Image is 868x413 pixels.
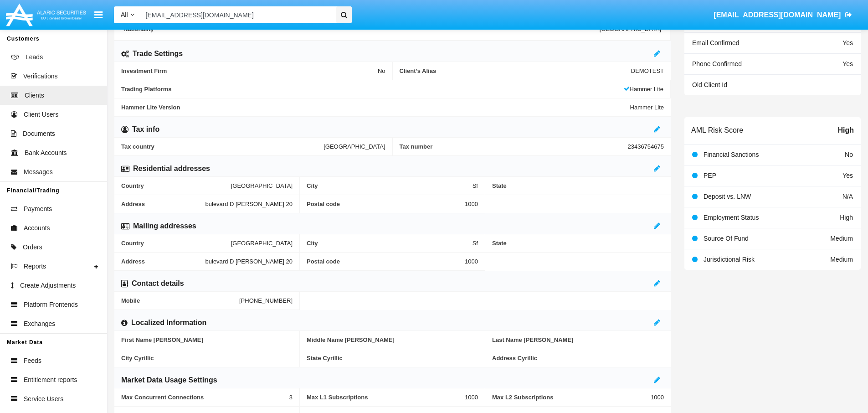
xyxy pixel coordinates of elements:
span: 1000 [465,201,478,207]
span: Source Of Fund [704,235,749,242]
span: Orders [23,243,42,252]
span: City Cyrillic [121,355,293,361]
span: Address Cyrillic [492,355,664,361]
span: 23436754675 [627,143,664,150]
span: Medium [830,235,853,242]
span: Mobile [121,297,239,304]
h6: Localized Information [131,318,206,328]
span: First Name [PERSON_NAME] [121,336,293,343]
span: Postal code [307,258,465,265]
span: [GEOGRAPHIC_DATA] [324,143,385,150]
span: Max L2 Subscriptions [492,394,651,401]
input: Search [141,6,333,23]
span: City [307,240,473,247]
span: Investment Firm [121,67,378,74]
img: Logo image [5,1,87,28]
span: 1000 [465,394,478,401]
span: Feeds [24,356,41,366]
span: Jurisdictional Risk [704,256,755,263]
span: Yes [842,39,853,46]
a: All [114,10,141,20]
span: Tax country [121,143,324,150]
span: Client Users [24,110,58,119]
span: Sf [473,240,478,247]
span: 1000 [465,258,478,265]
span: Messages [24,167,53,177]
span: bulevard D [PERSON_NAME] 20 [205,258,293,265]
span: Employment Status [704,214,759,221]
span: Address [121,201,205,207]
span: [GEOGRAPHIC_DATA] [231,182,293,189]
span: State [492,182,664,189]
span: Accounts [24,223,50,233]
span: Postal code [307,201,465,207]
span: Hammer Lite [624,86,663,93]
span: Yes [842,172,853,179]
span: Phone Confirmed [692,60,742,67]
span: Exchanges [24,319,55,329]
span: High [837,125,854,136]
span: [PHONE_NUMBER] [239,297,293,304]
span: Hammer Lite Version [121,104,630,111]
span: [GEOGRAPHIC_DATA] [231,240,293,247]
span: Client’s Alias [400,67,631,74]
span: Bank Accounts [25,148,67,158]
span: Tax number [400,143,628,150]
span: Entitlement reports [24,375,77,385]
span: Clients [25,91,44,100]
span: PEP [704,172,716,179]
span: N/A [842,193,853,200]
span: All [121,11,128,18]
span: Service Users [24,394,63,404]
span: Verifications [23,72,57,81]
span: DEMOTEST [631,67,664,74]
span: State Cyrillic [307,355,478,361]
span: Reports [24,262,46,271]
span: Payments [24,204,52,214]
span: Sf [473,182,478,189]
span: 3 [289,394,293,401]
span: [EMAIL_ADDRESS][DOMAIN_NAME] [714,11,841,19]
span: Max L1 Subscriptions [307,394,465,401]
h6: Contact details [132,279,184,289]
h6: Market Data Usage Settings [121,375,217,385]
span: Platform Frontends [24,300,78,310]
span: Financial Sanctions [704,151,759,158]
span: Middle Name [PERSON_NAME] [307,336,478,343]
span: No [845,151,853,158]
span: High [840,214,853,221]
span: Yes [842,60,853,67]
span: Hammer Lite [630,104,664,111]
a: [EMAIL_ADDRESS][DOMAIN_NAME] [709,2,857,28]
span: Max Concurrent Connections [121,394,289,401]
span: Country [121,240,231,247]
span: Deposit vs. LNW [704,193,751,200]
span: Leads [26,52,43,62]
h6: Mailing addresses [133,221,196,231]
span: City [307,182,473,189]
span: State [492,240,664,247]
span: Create Adjustments [20,281,76,290]
span: Old Client Id [692,81,727,88]
span: Medium [830,256,853,263]
h6: Trade Settings [133,49,183,59]
span: bulevard D [PERSON_NAME] 20 [205,201,293,207]
span: 1000 [651,394,664,401]
span: Email Confirmed [692,39,739,46]
h6: AML Risk Score [691,126,743,134]
h6: Residential addresses [133,164,210,174]
span: Trading Platforms [121,86,624,93]
span: No [378,67,385,74]
span: Documents [23,129,55,139]
span: Last Name [PERSON_NAME] [492,336,664,343]
span: Country [121,182,231,189]
h6: Tax info [132,124,159,134]
span: Address [121,258,205,265]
